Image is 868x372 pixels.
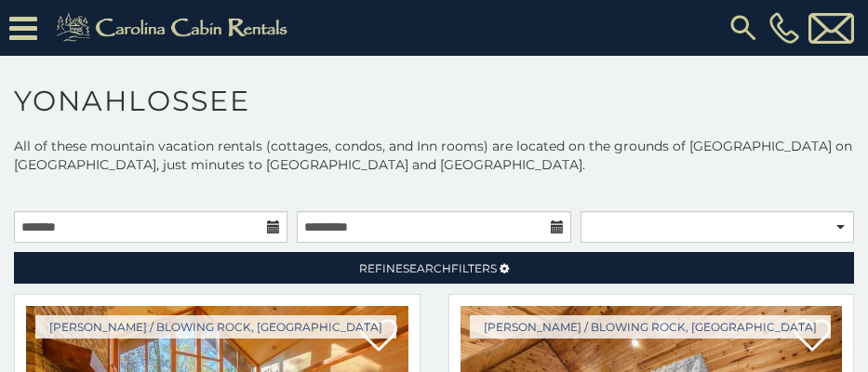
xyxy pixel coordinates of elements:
a: [PERSON_NAME] / Blowing Rock, [GEOGRAPHIC_DATA] [470,315,831,339]
a: RefineSearchFilters [14,252,854,284]
a: [PHONE_NUMBER] [765,12,804,44]
img: Khaki-logo.png [47,9,303,46]
span: Refine Filters [359,261,497,275]
img: search-regular.svg [727,11,760,45]
span: Search [403,261,451,275]
a: [PERSON_NAME] / Blowing Rock, [GEOGRAPHIC_DATA] [35,315,396,339]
